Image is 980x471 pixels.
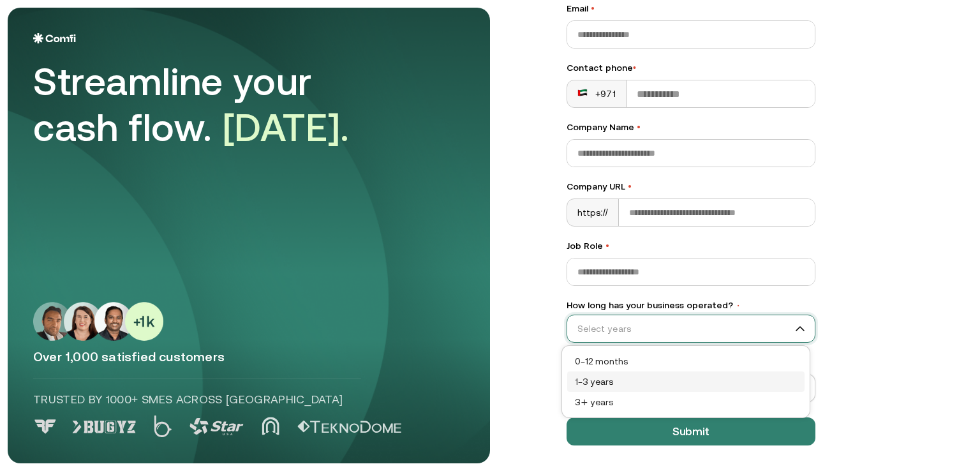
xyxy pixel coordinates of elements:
div: 3+ years [567,392,805,412]
div: 1–3 years [567,371,805,392]
span: • [605,241,609,251]
div: 1–3 years [575,375,797,389]
div: 0–12 months [575,354,797,368]
label: Email [567,2,815,15]
img: Logo 2 [154,415,172,437]
div: 3+ years [575,395,797,409]
div: https:// [567,199,619,226]
button: Submit [567,417,815,445]
span: • [591,3,595,13]
img: Logo 1 [72,421,136,433]
span: • [736,301,741,310]
img: Logo [33,33,76,43]
div: 0–12 months [567,351,805,371]
span: • [633,63,636,73]
img: Logo 5 [297,421,401,433]
label: How long has your business operated? [567,299,815,312]
label: Job Role [567,239,815,253]
img: Logo 0 [33,419,57,434]
p: Over 1,000 satisfied customers [33,348,464,365]
div: +971 [577,87,616,100]
p: Trusted by 1000+ SMEs across [GEOGRAPHIC_DATA] [33,391,361,408]
div: Streamline your cash flow. [33,59,390,151]
span: • [628,181,632,191]
img: Logo 4 [262,417,279,435]
span: • [637,122,641,132]
img: Logo 3 [189,418,244,435]
label: Company URL [567,180,815,193]
span: [DATE]. [223,105,350,149]
label: Company Name [567,121,815,134]
div: Contact phone [567,61,815,75]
